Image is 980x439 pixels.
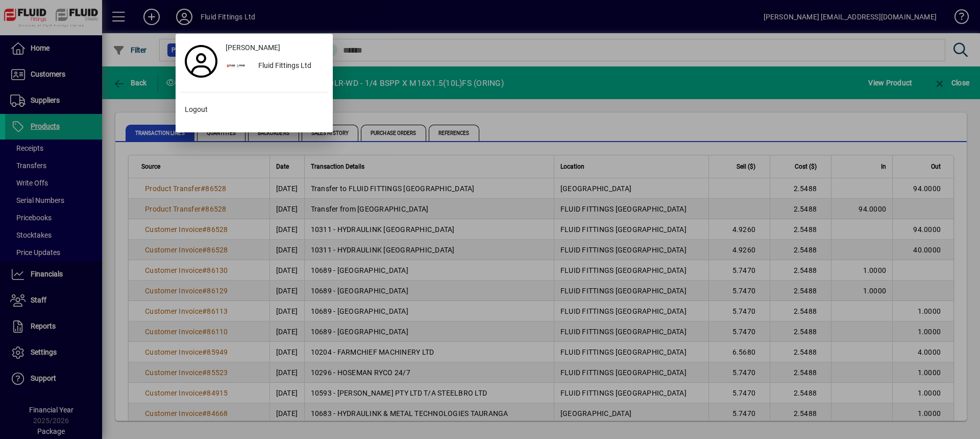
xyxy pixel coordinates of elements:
[226,42,280,53] span: [PERSON_NAME]
[185,104,208,115] span: Logout
[222,39,328,57] a: [PERSON_NAME]
[250,57,328,76] div: Fluid Fittings Ltd
[181,101,328,119] button: Logout
[222,57,328,76] button: Fluid Fittings Ltd
[181,52,222,71] a: Profile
